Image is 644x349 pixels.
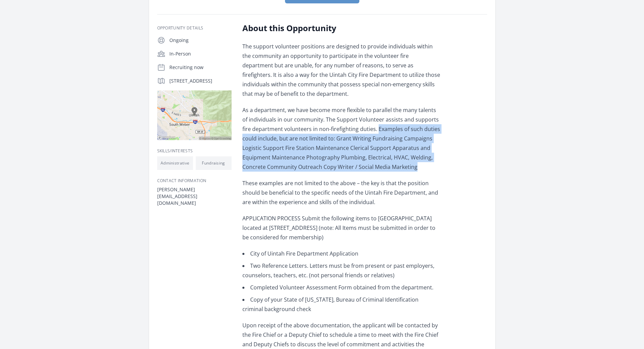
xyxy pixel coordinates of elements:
[157,156,193,170] li: Administrative
[242,105,440,172] p: As a department, we have become more flexible to parallel the many talents of individuals in our ...
[242,178,440,207] p: These examples are not limited to the above – the key is that the position should be beneficial t...
[242,23,440,34] h2: About this Opportunity
[157,25,232,31] h3: Opportunity Details
[157,178,232,183] h3: Contact Information
[157,90,232,140] img: Map
[157,186,232,193] dt: [PERSON_NAME]
[169,37,232,44] p: Ongoing
[157,148,232,154] h3: Skills/Interests
[157,193,232,206] dd: [EMAIL_ADDRESS][DOMAIN_NAME]
[242,295,440,314] li: Copy of your State of [US_STATE], Bureau of Criminal Identification criminal background check
[242,283,440,292] li: Completed Volunteer Assessment Form obtained from the department.
[242,214,440,242] p: APPLICATION PROCESS Submit the following items to [GEOGRAPHIC_DATA] located at [STREET_ADDRESS] (...
[169,78,232,84] p: [STREET_ADDRESS]
[169,50,232,57] p: In-Person
[242,249,440,258] li: City of Uintah Fire Department Application
[169,64,232,71] p: Recruiting now
[242,261,440,280] li: Two Reference Letters. Letters must be from present or past employers, counselors, teachers, etc....
[196,156,232,170] li: Fundraising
